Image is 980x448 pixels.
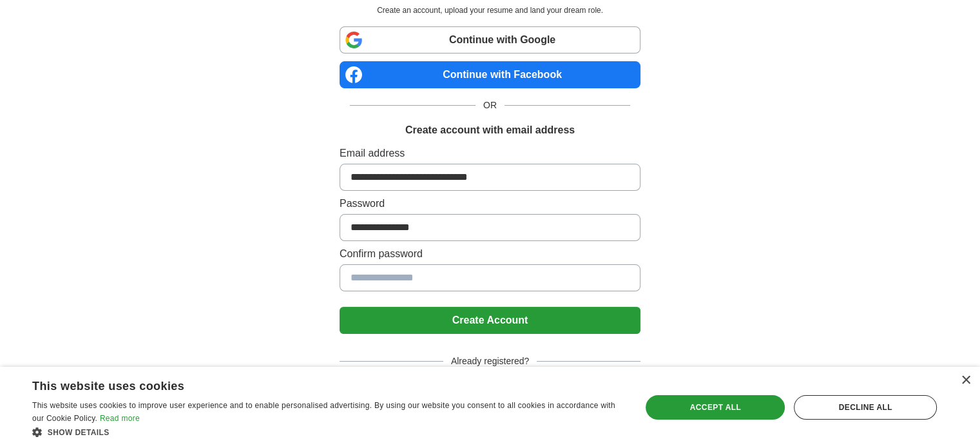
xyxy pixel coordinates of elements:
h1: Create account with email address [405,122,575,138]
span: OR [476,99,504,112]
label: Confirm password [340,246,640,262]
label: Email address [340,146,640,161]
button: Create Account [340,307,640,334]
span: Show details [48,428,110,437]
div: Decline all [794,395,937,420]
span: Already registered? [443,355,537,368]
label: Password [340,196,640,211]
a: Read more, opens a new window [100,414,140,423]
div: Show details [32,425,623,438]
div: Close [961,376,970,385]
div: Accept all [646,395,785,420]
p: Create an account, upload your resume and land your dream role. [342,5,638,16]
div: This website uses cookies [32,375,591,394]
a: Continue with Google [340,26,640,54]
span: This website uses cookies to improve user experience and to enable personalised advertising. By u... [32,401,615,423]
a: Continue with Facebook [340,61,640,88]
